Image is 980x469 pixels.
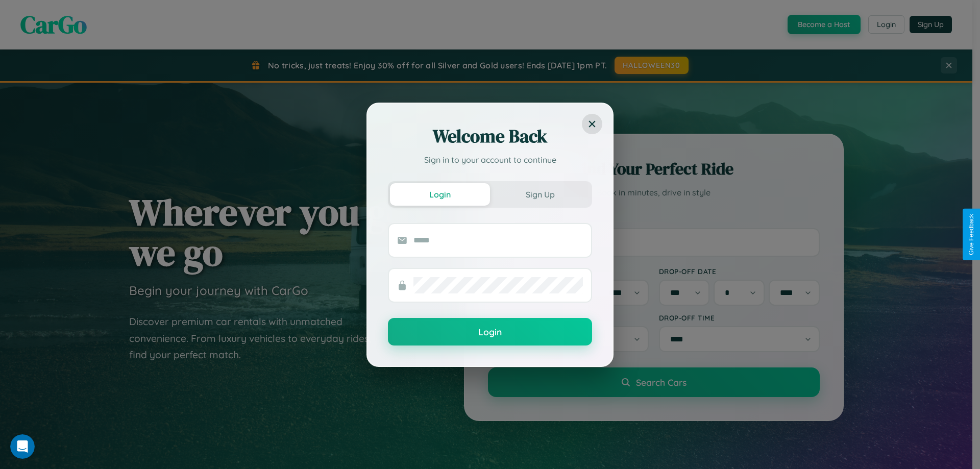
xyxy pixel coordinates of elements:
[10,434,35,459] iframe: Intercom live chat
[388,124,592,149] h2: Welcome Back
[490,183,590,206] button: Sign Up
[390,183,490,206] button: Login
[388,154,592,166] p: Sign in to your account to continue
[388,318,592,345] button: Login
[968,214,975,255] div: Give Feedback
